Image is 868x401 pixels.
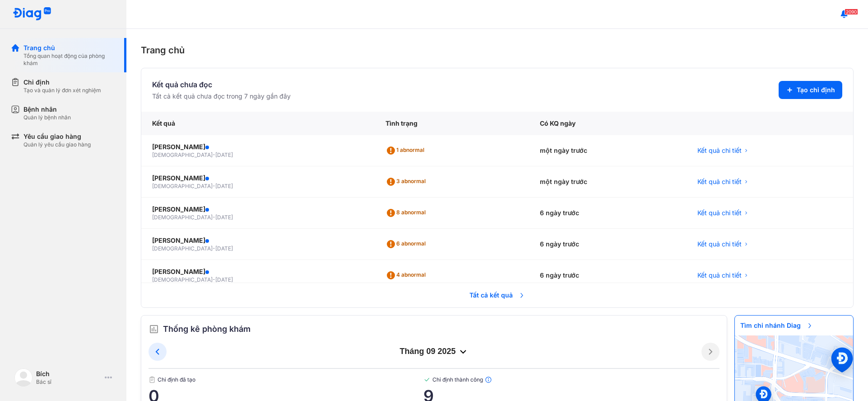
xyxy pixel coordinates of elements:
span: [DATE] [215,214,233,221]
div: Quản lý yêu cầu giao hàng [23,141,91,148]
span: [DATE] [215,245,233,252]
span: Tất cả kết quả [464,285,531,305]
div: Tình trạng [375,112,529,135]
span: [DEMOGRAPHIC_DATA] [152,183,213,189]
img: info.7e716105.svg [485,376,492,383]
div: 4 abnormal [385,268,429,283]
img: document.50c4cfd0.svg [149,376,156,383]
div: [PERSON_NAME] [152,236,364,245]
div: Bệnh nhân [23,105,71,114]
div: [PERSON_NAME] [152,267,364,276]
button: Tạo chỉ định [779,81,842,99]
div: một ngày trước [529,166,687,198]
div: tháng 09 2025 [167,346,701,357]
span: 2090 [845,9,858,15]
span: [DEMOGRAPHIC_DATA] [152,214,213,221]
span: Kết quả chi tiết [697,146,742,155]
span: Kết quả chi tiết [697,240,742,249]
div: 1 abnormal [385,143,428,158]
span: - [213,183,215,189]
div: Kết quả chưa đọc [152,79,291,90]
span: [DEMOGRAPHIC_DATA] [152,151,213,158]
div: một ngày trước [529,135,687,166]
div: Trang chủ [23,43,116,52]
div: Chỉ định [23,78,101,87]
span: - [213,245,215,252]
span: - [213,276,215,283]
div: Tổng quan hoạt động của phòng khám [23,52,116,67]
div: 6 ngày trước [529,260,687,291]
div: 3 abnormal [385,175,429,189]
img: logo [14,368,32,387]
span: Thống kê phòng khám [163,323,251,335]
img: order.5a6da16c.svg [149,324,159,335]
span: [DATE] [215,151,233,158]
span: Tạo chỉ định [797,85,835,94]
span: Kết quả chi tiết [697,177,742,186]
div: 8 abnormal [385,206,429,220]
div: Trang chủ [141,43,854,57]
span: [DATE] [215,276,233,283]
div: 6 abnormal [385,237,429,251]
span: Chỉ định đã tạo [149,376,423,383]
span: - [213,151,215,158]
span: [DEMOGRAPHIC_DATA] [152,276,213,283]
div: Có KQ ngày [529,112,687,135]
span: Tìm chi nhánh Diag [735,316,819,335]
div: Bác sĩ [36,378,101,386]
div: 6 ngày trước [529,198,687,229]
div: 6 ngày trước [529,229,687,260]
span: [DEMOGRAPHIC_DATA] [152,245,213,252]
div: [PERSON_NAME] [152,174,364,183]
div: Bích [36,369,101,378]
span: Chỉ định thành công [423,376,720,383]
span: Kết quả chi tiết [697,271,742,280]
span: Kết quả chi tiết [697,208,742,217]
span: [DATE] [215,183,233,189]
div: Tạo và quản lý đơn xét nghiệm [23,87,101,94]
span: - [213,214,215,221]
div: Kết quả [141,112,375,135]
div: Yêu cầu giao hàng [23,132,91,141]
div: Quản lý bệnh nhân [23,114,71,121]
img: checked-green.01cc79e0.svg [423,376,431,383]
div: [PERSON_NAME] [152,205,364,214]
img: logo [13,7,51,21]
div: Tất cả kết quả chưa đọc trong 7 ngày gần đây [152,92,291,101]
div: [PERSON_NAME] [152,142,364,151]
